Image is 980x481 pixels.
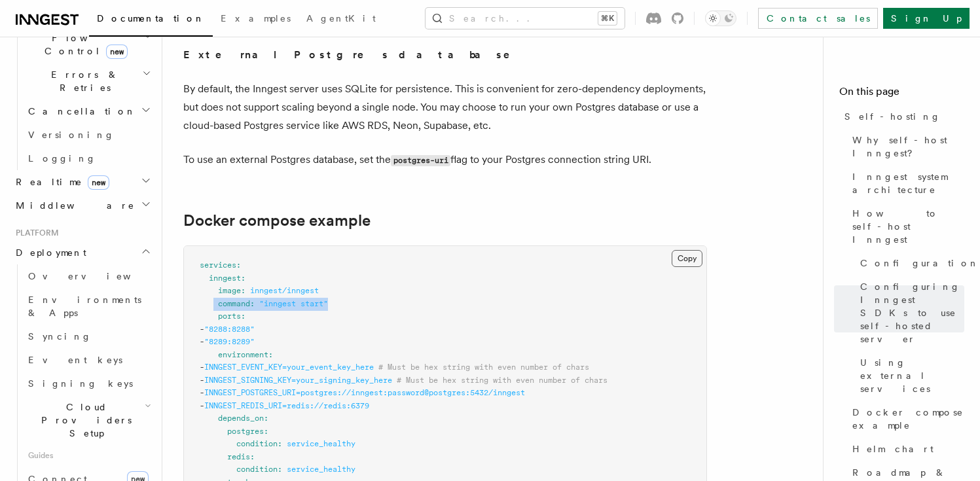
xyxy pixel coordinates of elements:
[844,110,941,123] span: Self-hosting
[23,123,154,147] a: Versioning
[883,8,970,29] a: Sign Up
[200,388,204,397] span: -
[23,68,142,94] span: Errors & Retries
[218,312,241,321] span: ports
[10,194,154,217] button: Middleware
[241,312,245,321] span: :
[28,355,122,365] span: Event keys
[200,376,204,385] span: -
[10,199,135,212] span: Middleware
[847,437,964,461] a: Helm chart
[200,363,204,372] span: -
[23,26,154,63] button: Flow Controlnew
[221,13,291,24] span: Examples
[268,350,273,359] span: :
[88,175,109,190] span: new
[28,271,163,281] span: Overview
[200,337,204,346] span: -
[204,325,255,334] span: "8288:8288"
[847,401,964,437] a: Docker compose example
[855,275,964,351] a: Configuring Inngest SDKs to use self-hosted server
[23,105,136,118] span: Cancellation
[250,299,255,308] span: :
[28,153,96,164] span: Logging
[204,388,525,397] span: INNGEST_POSTGRES_URI=postgres://inngest:password@postgres:5432/inngest
[306,13,376,24] span: AgentKit
[23,147,154,170] a: Logging
[89,4,213,37] a: Documentation
[852,134,964,160] span: Why self-host Inngest?
[855,351,964,401] a: Using external services
[204,337,255,346] span: "8289:8289"
[213,4,299,35] a: Examples
[10,228,59,238] span: Platform
[852,406,964,432] span: Docker compose example
[241,286,245,295] span: :
[23,372,154,395] a: Signing keys
[227,427,264,436] span: postgres
[852,442,934,455] span: Helm chart
[23,264,154,288] a: Overview
[426,8,625,29] button: Search...⌘K
[28,378,133,389] span: Signing keys
[259,299,328,308] span: "inngest start"
[250,286,319,295] span: inngest/inngest
[10,241,154,264] button: Deployment
[183,211,371,230] a: Docker compose example
[218,299,250,308] span: command
[852,207,964,246] span: How to self-host Inngest
[672,250,702,267] button: Copy
[278,465,282,474] span: :
[28,130,115,140] span: Versioning
[598,12,617,25] kbd: ⌘K
[23,63,154,99] button: Errors & Retries
[705,10,736,26] button: Toggle dark mode
[218,286,241,295] span: image
[183,151,707,169] p: To use an external Postgres database, set the flag to your Postgres connection string URI.
[278,439,282,448] span: :
[397,376,608,385] span: # Must be hex string with even number of chars
[183,80,707,135] p: By default, the Inngest server uses SQLite for persistence. This is convenient for zero-dependenc...
[860,280,964,346] span: Configuring Inngest SDKs to use self-hosted server
[218,350,268,359] span: environment
[23,325,154,348] a: Syncing
[204,363,374,372] span: INNGEST_EVENT_KEY=your_event_key_here
[200,260,236,270] span: services
[227,452,250,461] span: redis
[106,45,128,59] span: new
[28,331,92,342] span: Syncing
[287,465,355,474] span: service_healthy
[10,175,109,188] span: Realtime
[23,99,154,123] button: Cancellation
[28,294,141,318] span: Environments & Apps
[847,165,964,202] a: Inngest system architecture
[852,170,964,196] span: Inngest system architecture
[299,4,384,35] a: AgentKit
[839,105,964,128] a: Self-hosting
[209,274,241,283] span: inngest
[241,274,245,283] span: :
[204,401,369,410] span: INNGEST_REDIS_URI=redis://redis:6379
[264,427,268,436] span: :
[23,348,154,372] a: Event keys
[200,401,204,410] span: -
[23,401,145,440] span: Cloud Providers Setup
[200,325,204,334] span: -
[391,155,450,166] code: postgres-uri
[758,8,878,29] a: Contact sales
[183,48,528,61] strong: External Postgres database
[378,363,589,372] span: # Must be hex string with even number of chars
[236,260,241,270] span: :
[855,251,964,275] a: Configuration
[264,414,268,423] span: :
[847,128,964,165] a: Why self-host Inngest?
[860,257,979,270] span: Configuration
[860,356,964,395] span: Using external services
[204,376,392,385] span: INNGEST_SIGNING_KEY=your_signing_key_here
[10,170,154,194] button: Realtimenew
[10,246,86,259] span: Deployment
[236,465,278,474] span: condition
[236,439,278,448] span: condition
[839,84,964,105] h4: On this page
[23,31,144,58] span: Flow Control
